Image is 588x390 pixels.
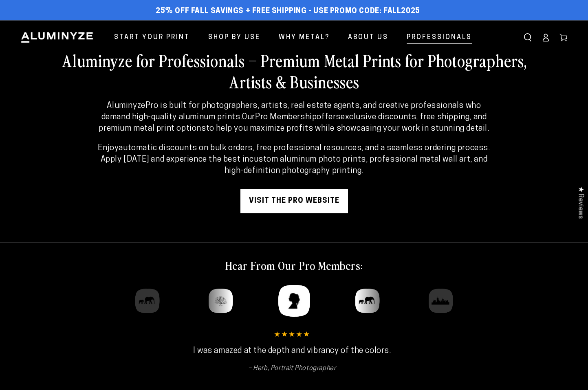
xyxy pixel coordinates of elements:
[573,180,588,225] div: Click to open Judge.me floating reviews tab
[61,50,527,92] h2: Aluminyze for Professionals – Premium Metal Prints for Photographers, Artists & Businesses
[145,363,439,375] cite: Herb, Portrait Photographer
[156,7,420,16] span: 25% off FALL Savings + Free Shipping - Use Promo Code: FALL2025
[96,100,492,134] p: Our offers to help you maximize profits while showcasing your work in stunning detail.
[401,27,478,48] a: Professionals
[96,142,492,177] p: Enjoy . Apply [DATE] and experience the best in
[279,32,330,44] span: Why Metal?
[145,345,439,357] p: I was amazed at the depth and vibrancy of the colors.
[342,27,394,48] a: About Us
[240,189,348,213] a: visit the pro website
[225,156,487,175] strong: custom aluminum photo prints, professional metal wall art, and high-definition photography printing.
[108,27,196,48] a: Start Your Print
[255,113,317,121] strong: Pro Membership
[519,28,537,46] summary: Search our site
[407,32,472,44] span: Professionals
[114,32,190,44] span: Start Your Print
[20,31,94,44] img: Aluminyze
[119,144,488,152] strong: automatic discounts on bulk orders, free professional resources, and a seamless ordering process
[225,258,363,272] h2: Hear From Our Pro Members:
[202,27,266,48] a: Shop By Use
[273,27,336,48] a: Why Metal?
[348,32,388,44] span: About Us
[208,32,260,44] span: Shop By Use
[101,102,481,121] strong: AluminyzePro is built for photographers, artists, real estate agents, and creative professionals ...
